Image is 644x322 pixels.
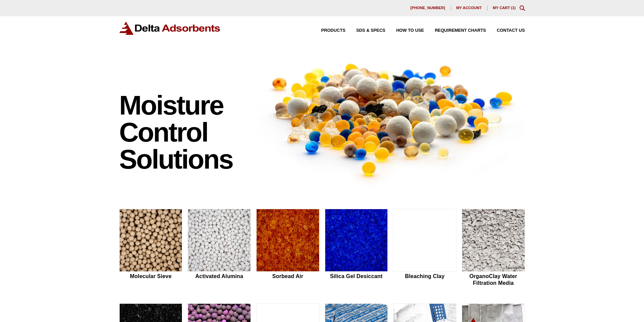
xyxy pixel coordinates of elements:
[396,28,424,33] span: How to Use
[345,28,385,33] a: SDS & SPECS
[435,28,486,33] span: Requirement Charts
[512,6,514,10] span: 1
[119,209,183,287] a: Molecular Sieve
[119,92,250,173] h1: Moisture Control Solutions
[325,273,388,279] h2: Silica Gel Desiccant
[497,28,525,33] span: Contact Us
[188,273,251,279] h2: Activated Alumina
[256,273,319,279] h2: Sorbead Air
[486,28,525,33] a: Contact Us
[462,209,525,287] a: OrganoClay Water Filtration Media
[424,28,486,33] a: Requirement Charts
[410,6,445,10] span: [PHONE_NUMBER]
[520,5,525,11] div: Toggle Modal Content
[451,5,487,11] a: My account
[356,28,385,33] span: SDS & SPECS
[325,209,388,287] a: Silica Gel Desiccant
[462,273,525,286] h2: OrganoClay Water Filtration Media
[119,22,221,35] img: Delta Adsorbents
[493,6,516,10] a: My Cart (1)
[310,28,345,33] a: Products
[256,209,319,287] a: Sorbead Air
[393,273,456,279] h2: Bleaching Clay
[405,5,451,11] a: [PHONE_NUMBER]
[188,209,251,287] a: Activated Alumina
[393,209,456,287] a: Bleaching Clay
[256,51,525,187] img: Image
[456,6,482,10] span: My account
[321,28,345,33] span: Products
[385,28,424,33] a: How to Use
[119,273,183,279] h2: Molecular Sieve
